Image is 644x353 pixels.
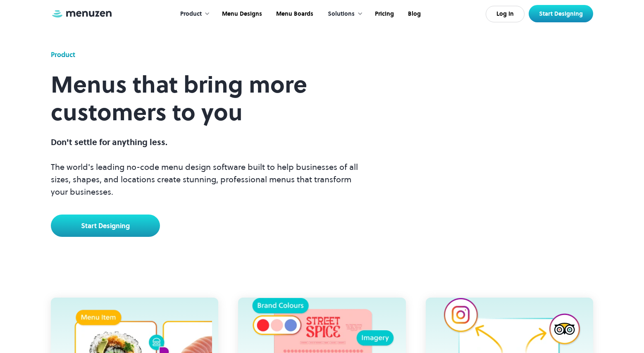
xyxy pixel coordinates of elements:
a: Pricing [367,1,400,27]
a: Start Designing [529,5,593,22]
p: The world's leading no-code menu design software built to help businesses of all sizes, shapes, a... [51,136,368,198]
a: Menu Designs [214,1,268,27]
div: Product [180,10,202,19]
a: Log In [486,6,525,22]
span: Don't settle for anything less. [51,136,167,148]
div: Product [51,50,75,60]
a: Blog [400,1,427,27]
div: Product [172,1,214,27]
div: Solutions [320,1,367,27]
a: Menu Boards [268,1,320,27]
h1: Menus that bring more customers to you [51,71,368,126]
div: Solutions [328,10,355,19]
a: Start Designing [51,215,160,237]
